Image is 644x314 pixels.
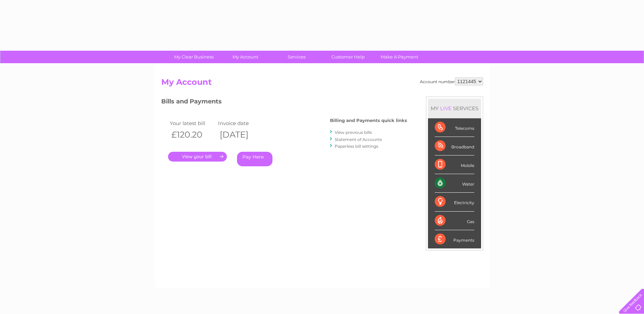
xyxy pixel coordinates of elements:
[439,105,453,112] div: LIVE
[269,51,325,63] a: Services
[237,152,272,166] a: Pay Here
[435,155,474,174] div: Mobile
[435,230,474,248] div: Payments
[335,130,372,135] a: View previous bills
[161,97,407,108] h3: Bills and Payments
[216,119,265,128] td: Invoice date
[435,137,474,155] div: Broadband
[335,137,382,142] a: Statement of Accounts
[435,212,474,230] div: Gas
[168,128,217,142] th: £120.20
[428,99,481,118] div: MY SERVICES
[435,118,474,137] div: Telecoms
[216,128,265,142] th: [DATE]
[161,77,483,90] h2: My Account
[420,77,483,86] div: Account number
[435,193,474,211] div: Electricity
[168,119,217,128] td: Your latest bill
[320,51,376,63] a: Customer Help
[168,152,227,162] a: .
[435,174,474,193] div: Water
[217,51,273,63] a: My Account
[335,144,378,149] a: Paperless bill settings
[372,51,427,63] a: Make A Payment
[166,51,222,63] a: My Clear Business
[330,118,407,123] h4: Billing and Payments quick links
